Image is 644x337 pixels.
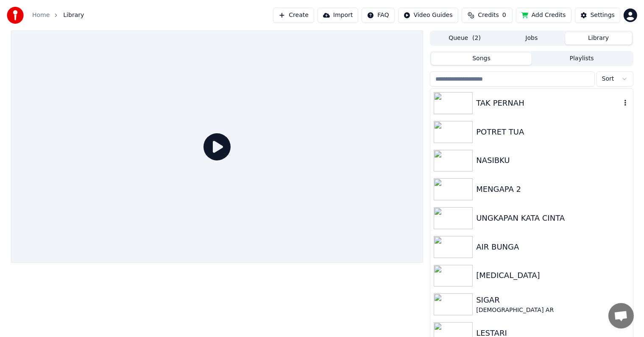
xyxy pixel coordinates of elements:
[502,11,506,20] span: 0
[63,11,84,20] span: Library
[591,11,615,20] div: Settings
[476,154,629,166] div: NASIBKU
[565,32,632,45] button: Library
[32,11,50,20] a: Home
[476,126,629,138] div: POTRET TUA
[532,53,632,65] button: Playlists
[575,8,620,23] button: Settings
[462,8,513,23] button: Credits0
[516,8,572,23] button: Add Credits
[7,7,24,24] img: youka
[476,241,629,253] div: AIR BUNGA
[472,34,481,42] span: ( 2 )
[476,306,629,315] div: [DEMOGRAPHIC_DATA] AR
[318,8,358,23] button: Import
[398,8,458,23] button: Video Guides
[478,11,499,20] span: Credits
[602,75,614,83] span: Sort
[476,294,629,306] div: SIGAR
[498,32,565,45] button: Jobs
[32,11,84,20] nav: breadcrumb
[431,32,498,45] button: Queue
[273,8,314,23] button: Create
[476,183,629,195] div: MENGAPA 2
[476,97,621,109] div: TAK PERNAH
[476,270,629,281] div: [MEDICAL_DATA]
[362,8,394,23] button: FAQ
[431,53,532,65] button: Songs
[476,212,629,224] div: UNGKAPAN KATA CINTA
[608,303,634,329] div: Obrolan terbuka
